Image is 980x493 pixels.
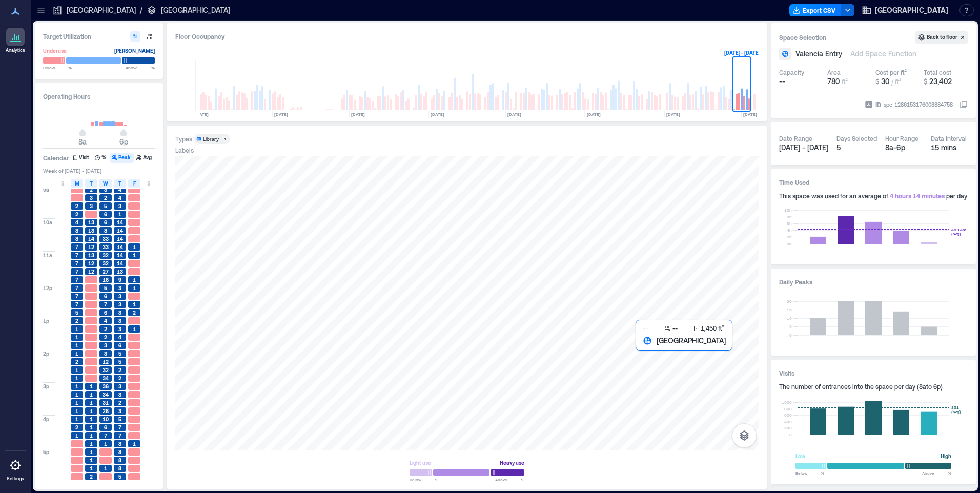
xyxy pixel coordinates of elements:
span: 1 [90,440,93,447]
span: 5 [104,202,107,210]
button: Export CSV [789,4,842,16]
span: 2 [133,309,136,316]
span: 5 [104,284,107,292]
span: 1 [90,407,93,415]
span: 2 [75,202,78,210]
span: 7 [75,260,78,267]
text: [DATE] [743,112,757,117]
span: 6 [104,424,107,431]
span: 34 [103,375,109,382]
span: 1 [75,342,78,349]
span: 1 [133,243,136,251]
button: [GEOGRAPHIC_DATA] [859,2,951,18]
tspan: 15 [787,307,792,312]
p: / [140,5,142,15]
button: Avg [135,153,155,163]
div: Capacity [779,68,804,76]
div: 8a - 6p [885,142,923,153]
span: 1p [43,317,49,324]
span: 3 [118,293,121,300]
a: Settings [3,453,28,485]
h3: Operating Hours [43,91,155,101]
div: Low [795,451,805,461]
span: 30 [881,77,889,86]
span: 7 [104,432,107,439]
span: W [103,179,108,188]
p: Settings [7,476,24,482]
span: 23,402 [929,77,952,86]
span: 1 [75,366,78,374]
span: 1 [75,334,78,341]
div: Cost per ft² [875,68,907,76]
span: 7 [75,243,78,251]
tspan: 2h [787,234,792,239]
span: 8 [118,440,121,447]
tspan: 1000 [782,400,792,405]
span: 1 [75,375,78,382]
tspan: 6h [787,221,792,226]
span: ID [875,99,881,110]
span: Above % [495,477,524,483]
span: 1 [90,424,93,431]
span: 3 [104,186,107,193]
span: 1 [75,391,78,398]
span: 32 [103,252,109,259]
span: 14 [117,252,123,259]
span: 14 [117,235,123,242]
span: 1 [90,457,93,464]
span: M [75,179,79,188]
span: 3 [118,317,121,324]
span: 32 [103,366,109,374]
div: Add Space Function [848,49,918,59]
span: 9 [118,276,121,283]
span: 3 [118,325,121,333]
span: 12 [103,358,109,365]
span: 11a [43,252,52,259]
a: Analytics [3,25,28,56]
span: 12 [88,243,94,251]
span: 1 [104,440,107,447]
span: 1 [75,325,78,333]
tspan: 5 [789,324,792,329]
span: 5 [118,358,121,365]
span: Below % [43,65,72,71]
span: / ft² [891,78,901,85]
span: -- [779,76,785,87]
span: 33 [103,243,109,251]
span: 3 [118,202,121,210]
text: [DATE] [195,112,209,117]
div: 15 mins [931,142,968,153]
span: 1 [90,399,93,406]
span: 2p [43,350,49,357]
span: 7 [75,252,78,259]
span: 5p [43,448,49,456]
span: 2 [118,399,121,406]
text: [DATE] [431,112,444,117]
h3: Target Utilization [43,31,155,42]
span: 1 [75,416,78,423]
span: 7 [75,268,78,275]
span: 2 [75,211,78,218]
span: 1 [104,465,107,472]
span: 2 [104,334,107,341]
tspan: 8h [787,214,792,219]
span: 1 [90,465,93,472]
tspan: 10 [787,316,792,321]
span: 8 [75,235,78,242]
tspan: 10h [784,208,792,213]
div: Area [827,68,841,76]
button: % [93,153,109,163]
span: 27 [103,268,109,275]
button: Peak [110,153,134,163]
span: 3 [118,407,121,415]
span: ft² [842,78,848,85]
span: 2 [90,473,93,480]
div: Date Range [779,134,812,142]
span: 1 [75,399,78,406]
tspan: 400 [784,419,792,424]
tspan: 4h [787,228,792,233]
span: 14 [117,260,123,267]
span: 7 [75,276,78,283]
span: 2 [75,358,78,365]
text: [DATE] [507,112,521,117]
